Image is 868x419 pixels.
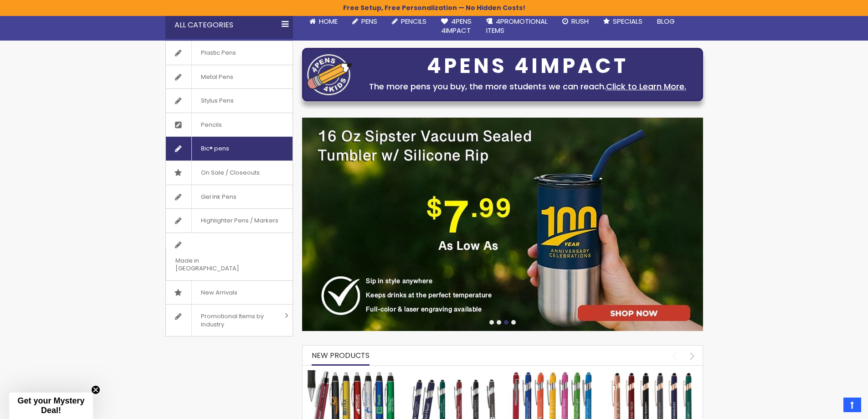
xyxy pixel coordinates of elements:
[191,305,282,336] span: Promotional Items by Industry
[434,11,479,41] a: 4Pens4impact
[166,305,293,336] a: Promotional Items by Industry
[302,118,703,331] img: /16-oz-the-sipster-vacuum-sealed-tumbler-with-silicone-rip.html
[307,370,398,378] a: The Barton Custom Pens Special Offer
[613,16,642,26] span: Specials
[319,16,338,26] span: Home
[191,41,245,65] span: Plastic Pens
[166,65,293,89] a: Metal Pens
[407,370,498,378] a: Custom Soft Touch Metal Pen - Stylus Top
[191,209,288,233] span: Highlighter Pens / Markers
[684,348,700,364] div: next
[91,385,100,394] button: Close teaser
[166,89,293,113] a: Stylus Pens
[166,185,293,209] a: Gel Ink Pens
[9,393,93,419] div: Get your Mystery Deal!Close teaser
[385,11,434,31] a: Pencils
[166,249,270,280] span: Made in [GEOGRAPHIC_DATA]
[606,81,686,92] a: Click to Learn More.
[166,113,293,137] a: Pencils
[307,54,353,95] img: four_pen_logo.png
[486,16,548,35] span: 4PROMOTIONAL ITEMS
[191,89,243,113] span: Stylus Pens
[607,370,698,378] a: Ellipse Softy Rose Gold Classic with Stylus Pen - Silver Laser
[191,185,246,209] span: Gel Ink Pens
[571,16,589,26] span: Rush
[667,348,683,364] div: prev
[479,11,555,41] a: 4PROMOTIONALITEMS
[657,16,675,26] span: Blog
[166,41,293,65] a: Plastic Pens
[166,161,293,185] a: On Sale / Closeouts
[191,137,238,160] span: Bic® pens
[302,11,345,31] a: Home
[166,233,293,280] a: Made in [GEOGRAPHIC_DATA]
[357,57,698,76] div: 4PENS 4IMPACT
[166,281,293,305] a: New Arrivals
[650,11,682,31] a: Blog
[596,11,650,31] a: Specials
[401,16,426,26] span: Pencils
[191,281,247,305] span: New Arrivals
[357,80,698,93] div: The more pens you buy, the more students we can reach.
[165,11,293,39] div: All Categories
[17,396,84,415] span: Get your Mystery Deal!
[555,11,596,31] a: Rush
[345,11,385,31] a: Pens
[191,65,242,89] span: Metal Pens
[507,370,598,378] a: Ellipse Softy Brights with Stylus Pen - Laser
[441,16,472,35] span: 4Pens 4impact
[191,113,231,137] span: Pencils
[166,137,293,160] a: Bic® pens
[191,161,269,185] span: On Sale / Closeouts
[312,350,370,361] span: New Products
[361,16,377,26] span: Pens
[166,209,293,233] a: Highlighter Pens / Markers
